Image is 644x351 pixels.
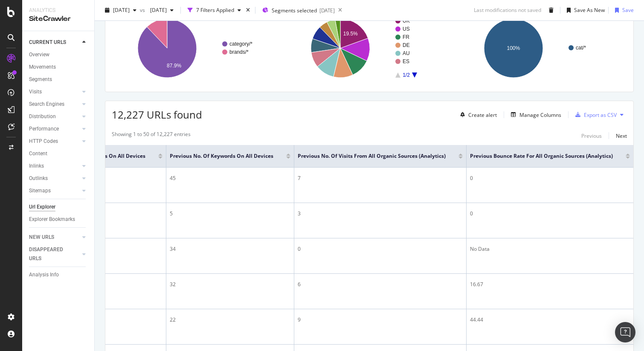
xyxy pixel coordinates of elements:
div: 6 [298,281,463,288]
div: Performance [29,125,59,133]
div: Inlinks [29,162,44,171]
div: Previous [581,132,602,139]
div: 32 [170,281,290,288]
div: Url Explorer [29,203,55,212]
text: FR [403,34,409,40]
text: DE [403,42,410,48]
div: Showing 1 to 50 of 12,227 entries [112,131,191,141]
div: Search Engines [29,100,64,109]
button: Manage Columns [508,110,561,120]
div: Outlinks [29,174,48,183]
div: Segments [29,75,52,84]
a: Segments [29,75,88,84]
svg: A chart. [458,11,627,85]
svg: A chart. [112,11,281,85]
text: 1/2 [403,72,410,78]
div: Sitemaps [29,186,51,195]
a: HTTP Codes [29,137,80,146]
text: US [403,26,410,32]
a: Outlinks [29,174,80,183]
div: Save As New [574,6,605,14]
div: No Data [470,245,630,253]
div: 5 [170,210,290,218]
span: Previous No. of Visits from All Organic Sources (Analytics) [298,152,446,160]
a: NEW URLS [29,233,80,242]
a: Performance [29,125,80,133]
div: Movements [29,63,56,72]
div: Analytics [29,7,87,14]
button: [DATE] [147,3,177,17]
div: 39 [65,245,162,253]
div: Content [29,149,47,158]
a: Inlinks [29,162,80,171]
button: Save [612,3,634,17]
div: Last modifications not saved [474,6,541,14]
div: 44.44 [470,316,630,324]
div: 54 [65,174,162,182]
div: [DATE] [319,7,335,14]
div: 54 [65,316,162,324]
div: Export as CSV [584,111,617,119]
button: Next [616,131,627,141]
span: 12,227 URLs found [112,107,202,122]
div: DISAPPEARED URLS [29,245,72,263]
div: Create alert [468,111,497,119]
text: ES [403,58,409,64]
div: HTTP Codes [29,137,58,146]
a: Movements [29,63,88,72]
div: Analysis Info [29,270,59,279]
span: Segments selected [272,7,317,14]
div: 3 [298,210,463,218]
span: 2025 May. 27th [147,6,167,14]
button: Create alert [457,108,497,122]
a: Distribution [29,112,80,121]
text: cat/* [576,45,586,51]
div: 22 [170,316,290,324]
a: Explorer Bookmarks [29,215,88,224]
div: Overview [29,50,49,59]
div: 34 [170,245,290,253]
text: 87.9% [167,63,181,69]
div: Open Intercom Messenger [615,322,635,342]
button: Export as CSV [572,108,617,122]
div: 48 [65,281,162,288]
div: 6 [65,210,162,218]
div: 16.67 [470,281,630,288]
span: vs [140,6,147,14]
a: Sitemaps [29,186,80,195]
span: Previous No. of Keywords On All Devices [170,152,273,160]
a: Overview [29,50,88,59]
div: CURRENT URLS [29,38,66,47]
span: No. of Keywords On All Devices [65,152,145,160]
div: Manage Columns [519,111,561,119]
span: 2025 Aug. 26th [113,6,130,14]
a: Analysis Info [29,270,88,279]
div: 9 [298,316,463,324]
div: 7 Filters Applied [196,6,234,14]
text: category/* [229,41,252,47]
a: Visits [29,87,80,96]
svg: A chart. [285,11,454,85]
text: UK [403,18,410,24]
button: Save As New [563,3,605,17]
a: DISAPPEARED URLS [29,245,80,263]
div: 7 [298,174,463,182]
a: Url Explorer [29,203,88,212]
div: NEW URLS [29,233,54,242]
div: Save [622,6,634,14]
div: times [244,6,252,15]
div: 0 [470,174,630,182]
div: SiteCrawler [29,14,87,24]
text: 100% [507,45,520,51]
div: 0 [470,210,630,218]
span: Previous Bounce Rate for All Organic Sources (Analytics) [470,152,613,160]
a: Search Engines [29,100,80,109]
text: 19.5% [343,31,358,37]
text: AU [403,50,410,56]
div: Visits [29,87,42,96]
a: CURRENT URLS [29,38,80,47]
button: Previous [581,131,602,141]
